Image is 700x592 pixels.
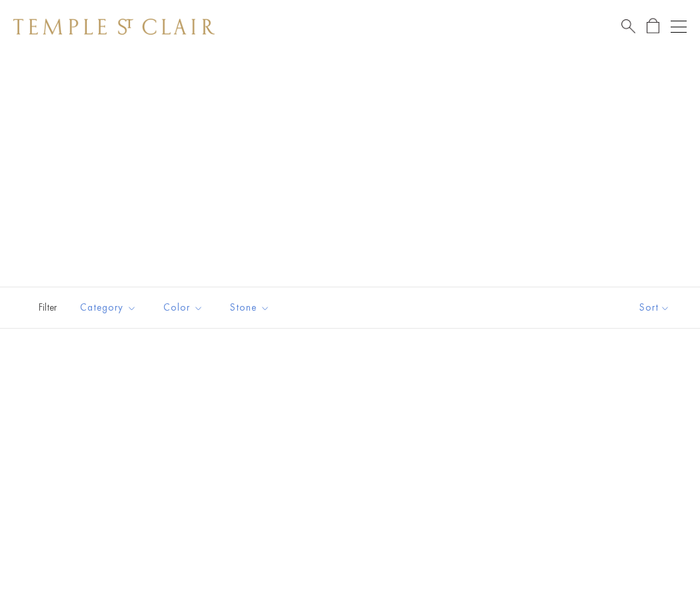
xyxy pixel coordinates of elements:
[223,299,280,316] span: Stone
[621,18,635,35] a: Search
[220,293,280,323] button: Stone
[73,299,147,316] span: Category
[609,287,700,328] button: Show sort by
[647,18,659,35] a: Open Shopping Bag
[157,299,213,316] span: Color
[70,293,147,323] button: Category
[13,19,215,35] img: Temple St. Clair
[671,19,687,35] button: Open navigation
[153,293,213,323] button: Color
